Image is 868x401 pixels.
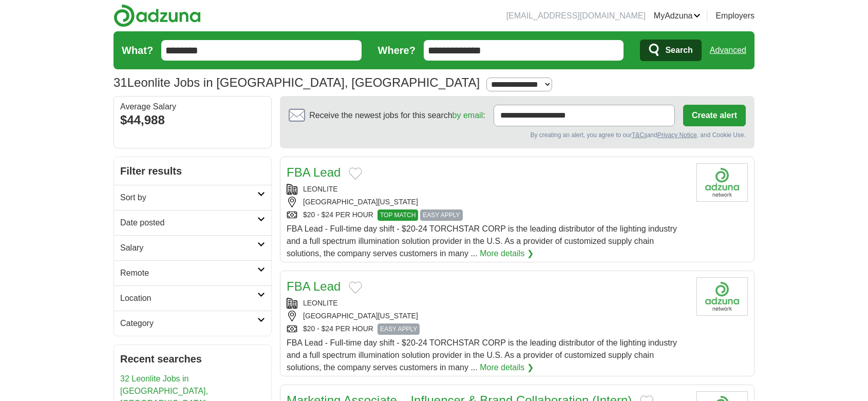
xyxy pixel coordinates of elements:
div: LEONLITE [287,184,688,195]
h2: Filter results [114,157,271,185]
h1: Leonlite Jobs in [GEOGRAPHIC_DATA], [GEOGRAPHIC_DATA] [114,75,480,89]
span: EASY APPLY [420,209,462,221]
span: 31 [114,73,127,92]
h2: Recent searches [120,351,265,367]
span: Receive the newest jobs for this search : [309,109,485,122]
span: Search [665,40,692,61]
button: Add to favorite jobs [349,281,362,294]
div: By creating an alert, you agree to our and , and Cookie Use. [289,130,746,140]
div: LEONLITE [287,298,688,309]
span: FBA Lead - Full-time day shift - $20-24 TORCHSTAR CORP is the leading distributor of the lighting... [287,224,677,258]
label: What? [122,43,153,58]
a: FBA Lead [287,279,341,293]
a: Location [114,285,271,311]
img: Company logo [696,163,748,202]
div: $20 - $24 PER HOUR [287,323,688,335]
div: $44,988 [120,111,265,129]
div: [GEOGRAPHIC_DATA][US_STATE] [287,197,688,207]
h2: Date posted [120,217,257,229]
div: Average Salary [120,103,265,111]
span: EASY APPLY [378,323,420,335]
img: Adzuna logo [114,4,201,27]
a: More details ❯ [480,247,534,260]
span: TOP MATCH [378,209,418,221]
a: Category [114,311,271,336]
div: $20 - $24 PER HOUR [287,209,688,221]
h2: Remote [120,267,257,279]
button: Search [640,40,701,61]
span: FBA Lead - Full-time day shift - $20-24 TORCHSTAR CORP is the leading distributor of the lighting... [287,338,677,372]
a: T&Cs [632,131,647,139]
button: Create alert [683,105,746,126]
a: MyAdzuna [654,10,701,22]
a: Salary [114,235,271,260]
h2: Salary [120,242,257,254]
li: [EMAIL_ADDRESS][DOMAIN_NAME] [506,10,646,22]
button: Add to favorite jobs [349,167,362,180]
img: Company logo [696,277,748,316]
a: by email [452,111,483,120]
a: Date posted [114,210,271,235]
h2: Category [120,317,257,330]
label: Where? [378,43,416,58]
h2: Sort by [120,192,257,204]
a: Sort by [114,185,271,210]
a: More details ❯ [480,361,534,374]
h2: Location [120,292,257,304]
a: Remote [114,260,271,285]
a: Privacy Notice [657,131,697,139]
a: Employers [715,10,754,22]
div: [GEOGRAPHIC_DATA][US_STATE] [287,311,688,321]
a: FBA Lead [287,165,341,179]
a: Advanced [710,40,746,61]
